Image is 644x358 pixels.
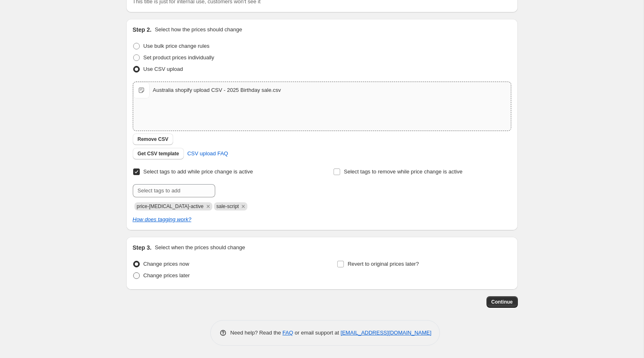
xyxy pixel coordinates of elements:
h2: Step 2. [133,26,152,34]
button: Get CSV template [133,148,184,159]
a: [EMAIL_ADDRESS][DOMAIN_NAME] [341,330,431,336]
span: CSV upload FAQ [187,150,228,158]
a: How does tagging work? [133,216,191,222]
button: Continue [487,296,518,308]
span: Use bulk price change rules [143,43,209,49]
span: or email support at [293,330,341,336]
span: sale-script [216,204,239,209]
h2: Step 3. [133,243,152,252]
button: Remove price-change-job-active [204,203,212,210]
span: Select tags to add while price change is active [143,168,253,175]
button: Remove sale-script [240,203,247,210]
span: Select tags to remove while price change is active [344,168,463,175]
p: Select how the prices should change [155,26,242,34]
button: Remove CSV [133,133,174,145]
span: Remove CSV [138,136,169,143]
a: CSV upload FAQ [182,147,233,160]
span: Set product prices individually [143,54,214,61]
span: Change prices later [143,272,190,278]
span: Change prices now [143,261,189,267]
input: Select tags to add [133,184,215,197]
span: Need help? Read the [230,330,283,336]
div: Australia shopify upload CSV - 2025 Birthday sale.csv [153,86,281,94]
p: Select when the prices should change [155,243,245,252]
a: FAQ [282,330,293,336]
span: Use CSV upload [143,66,183,72]
span: Get CSV template [138,150,179,157]
span: price-change-job-active [137,204,204,209]
span: Continue [491,299,513,305]
span: Revert to original prices later? [348,261,419,267]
